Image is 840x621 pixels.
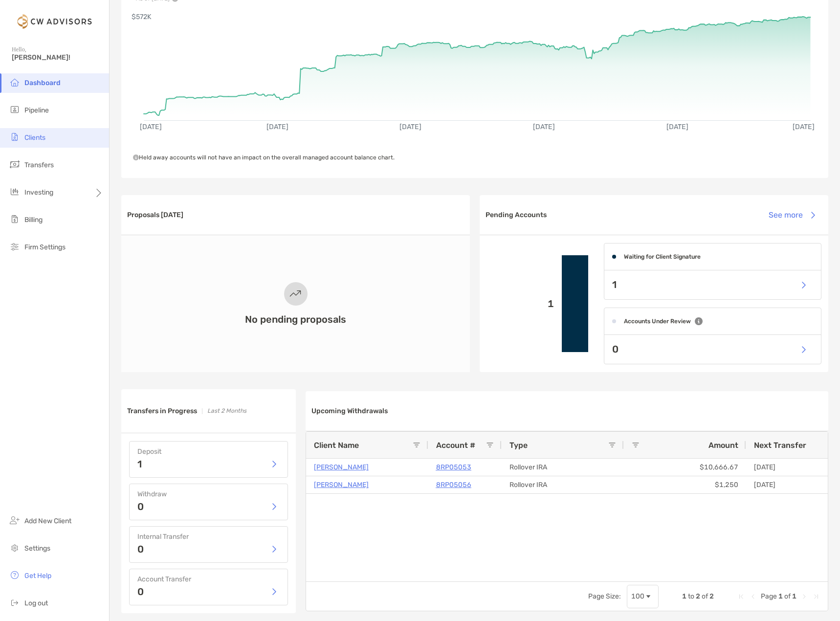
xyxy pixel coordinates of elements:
[137,490,280,498] h4: Withdraw
[624,459,746,476] div: $10,666.67
[784,592,791,600] span: of
[502,459,624,476] div: Rollover IRA
[24,216,43,224] span: Billing
[9,597,21,608] img: logout icon
[24,243,66,251] span: Firm Settings
[311,407,388,415] h3: Upcoming Withdrawals
[127,407,197,415] h3: Transfers in Progress
[12,53,103,62] span: [PERSON_NAME]!
[688,592,694,600] span: to
[486,211,547,219] h3: Pending Accounts
[9,542,21,554] img: settings icon
[12,4,97,39] img: Zoe Logo
[778,592,783,600] span: 1
[9,213,21,225] img: billing icon
[624,253,701,260] h4: Waiting for Client Signature
[9,241,21,252] img: firm-settings icon
[612,343,619,355] p: 0
[624,476,746,493] div: $1,250
[709,592,714,600] span: 2
[682,592,686,600] span: 1
[137,544,144,554] p: 0
[702,592,708,600] span: of
[9,158,21,170] img: transfers icon
[137,502,144,511] p: 0
[749,593,757,600] div: Previous Page
[132,13,152,21] text: $572K
[631,592,644,600] div: 100
[24,544,50,553] span: Settings
[667,123,689,131] text: [DATE]
[696,592,700,600] span: 2
[24,188,53,197] span: Investing
[9,569,21,581] img: get-help icon
[24,517,71,525] span: Add New Client
[266,123,288,131] text: [DATE]
[9,186,21,198] img: investing icon
[127,211,183,219] h3: Proposals [DATE]
[509,441,528,450] span: Type
[9,514,21,526] img: add_new_client icon
[588,592,621,600] div: Page Size:
[761,592,777,600] span: Page
[737,593,745,600] div: First Page
[24,572,51,580] span: Get Help
[137,587,144,597] p: 0
[792,592,796,600] span: 1
[400,123,422,131] text: [DATE]
[812,593,820,600] div: Last Page
[314,441,359,450] span: Client Name
[137,447,280,456] h4: Deposit
[245,313,346,325] h3: No pending proposals
[314,479,369,491] a: [PERSON_NAME]
[624,318,691,325] h4: Accounts Under Review
[436,461,471,473] a: 8RP05053
[140,123,162,131] text: [DATE]
[24,161,54,169] span: Transfers
[24,133,45,142] span: Clients
[612,279,617,291] p: 1
[9,76,21,88] img: dashboard icon
[24,79,61,87] span: Dashboard
[436,441,475,450] span: Account #
[24,599,48,607] span: Log out
[133,154,395,161] span: Held away accounts will not have an impact on the overall managed account balance chart.
[436,479,471,491] a: 8RP05056
[207,405,246,417] p: Last 2 Months
[708,441,738,450] span: Amount
[754,441,806,450] span: Next Transfer
[314,461,369,473] a: [PERSON_NAME]
[137,532,280,541] h4: Internal Transfer
[800,593,808,600] div: Next Page
[627,585,659,608] div: Page Size
[137,575,280,583] h4: Account Transfer
[487,298,554,310] p: 1
[137,459,142,469] p: 1
[9,104,21,115] img: pipeline icon
[502,476,624,493] div: Rollover IRA
[794,123,816,131] text: [DATE]
[533,123,555,131] text: [DATE]
[9,131,21,143] img: clients icon
[24,106,49,114] span: Pipeline
[761,204,822,226] button: See more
